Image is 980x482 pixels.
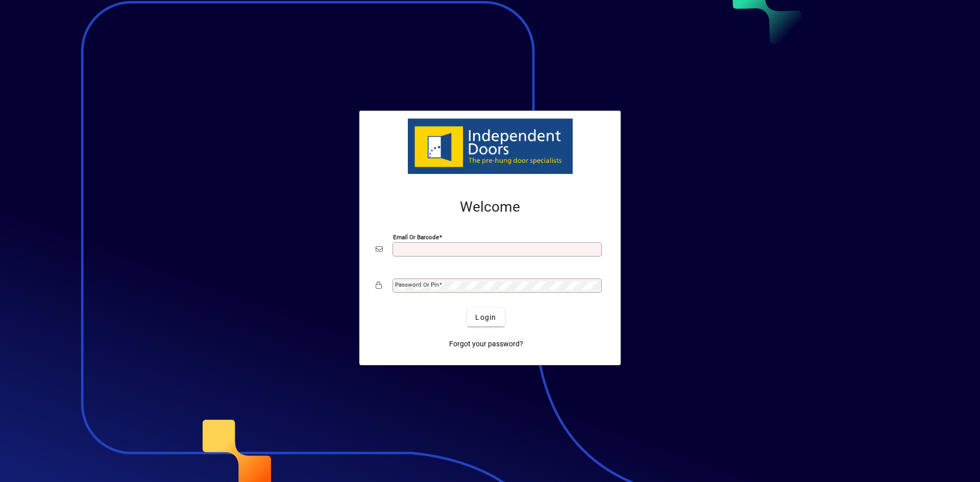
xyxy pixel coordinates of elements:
button: Login [467,308,504,326]
a: Forgot your password? [445,335,527,353]
mat-label: Password or Pin [395,281,439,288]
mat-label: Email or Barcode [393,234,439,241]
h2: Welcome [376,198,604,216]
span: Login [475,312,496,323]
span: Forgot your password? [449,339,523,349]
